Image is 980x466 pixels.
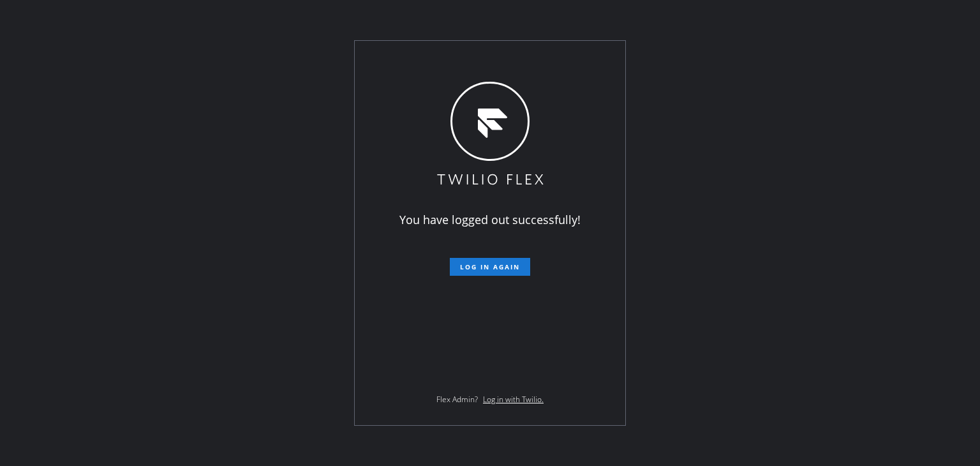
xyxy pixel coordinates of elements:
[436,394,478,405] span: Flex Admin?
[399,212,581,227] span: You have logged out successfully!
[450,258,530,276] button: Log in again
[483,394,544,405] a: Log in with Twilio.
[460,262,520,271] span: Log in again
